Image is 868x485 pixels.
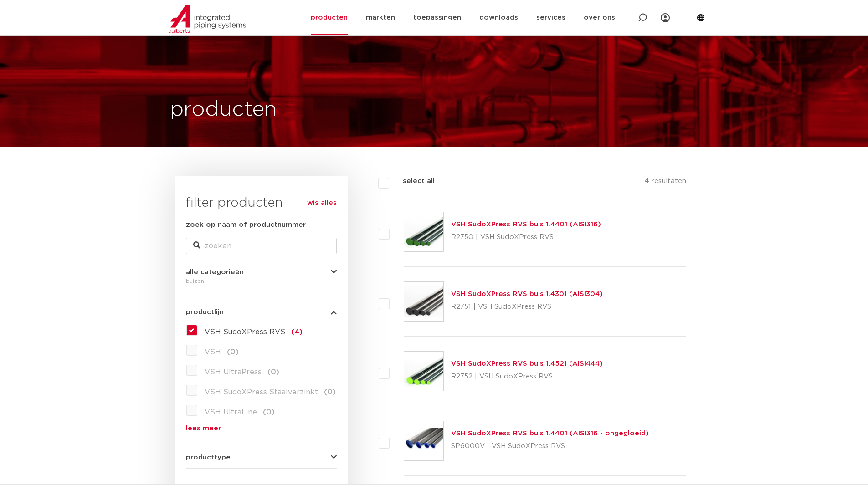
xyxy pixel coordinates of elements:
div: buizen [186,276,337,286]
span: VSH [205,348,221,356]
span: VSH SudoXPress Staalverzinkt [205,388,318,396]
span: (0) [267,368,279,376]
button: productlijn [186,309,337,316]
button: alle categorieën [186,269,337,276]
span: productlijn [186,309,224,316]
label: select all [389,176,435,187]
button: producttype [186,454,337,461]
span: VSH UltraPress [205,368,262,376]
span: producttype [186,454,231,461]
p: R2751 | VSH SudoXPress RVS [451,300,603,314]
p: R2752 | VSH SudoXPress RVS [451,369,603,384]
h3: filter producten [186,194,337,212]
span: (0) [263,408,275,416]
label: zoek op naam of productnummer [186,220,306,230]
p: R2750 | VSH SudoXPress RVS [451,230,601,245]
p: 4 resultaten [644,176,686,190]
input: zoeken [186,238,337,254]
img: Thumbnail for VSH SudoXPress RVS buis 1.4401 (AISI316 - ongegloeid) [404,421,443,460]
div: my IPS [661,8,670,28]
span: (0) [227,348,239,356]
a: wis alles [307,198,337,209]
span: alle categorieën [186,269,244,276]
span: (0) [324,388,336,396]
a: VSH SudoXPress RVS buis 1.4401 (AISI316 - ongegloeid) [451,430,649,437]
img: Thumbnail for VSH SudoXPress RVS buis 1.4301 (AISI304) [404,282,443,321]
img: Thumbnail for VSH SudoXPress RVS buis 1.4521 (AISI444) [404,352,443,391]
a: VSH SudoXPress RVS buis 1.4401 (AISI316) [451,221,601,228]
a: VSH SudoXPress RVS buis 1.4521 (AISI444) [451,360,603,367]
span: VSH SudoXPress RVS [205,328,285,336]
a: VSH SudoXPress RVS buis 1.4301 (AISI304) [451,291,603,297]
img: Thumbnail for VSH SudoXPress RVS buis 1.4401 (AISI316) [404,212,443,251]
span: VSH UltraLine [205,408,257,416]
span: (4) [291,328,303,336]
a: lees meer [186,425,337,432]
p: SP6000V | VSH SudoXPress RVS [451,439,649,454]
h1: producten [170,95,277,124]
